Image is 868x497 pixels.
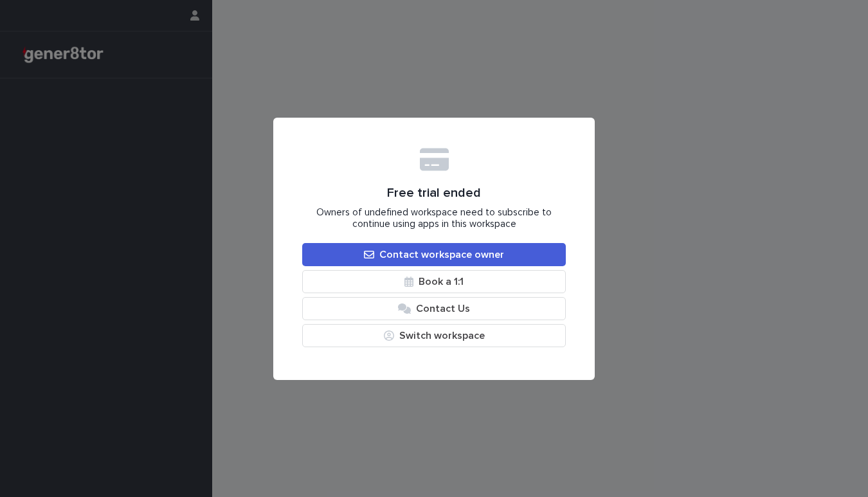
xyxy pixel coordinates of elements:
[302,243,566,266] a: Contact workspace owner
[302,207,566,230] span: Owners of undefined workspace need to subscribe to continue using apps in this workspace
[302,324,566,347] button: Switch workspace
[387,185,481,201] span: Free trial ended
[419,276,464,287] span: Book a 1:1
[416,303,470,314] span: Contact Us
[302,270,566,293] a: Book a 1:1
[302,297,566,320] button: Contact Us
[379,249,504,260] span: Contact workspace owner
